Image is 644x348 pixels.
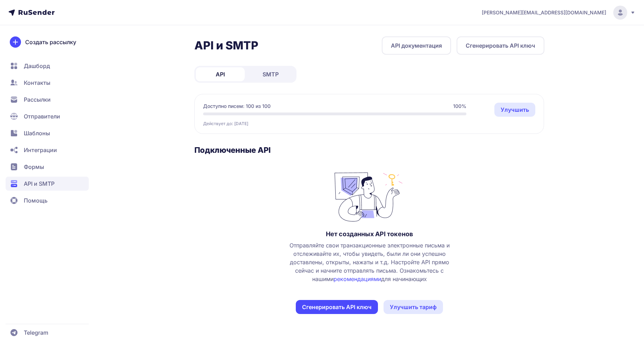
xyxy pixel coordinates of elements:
[457,36,544,55] button: Сгенерировать API ключ
[335,169,405,221] img: no_photo
[24,62,50,70] span: Дашборд
[24,112,60,121] span: Отправители
[246,67,295,81] a: SMTP
[24,179,55,188] span: API и SMTP
[283,241,456,283] span: Отправляйте свои транзакционные электронные письма и отслеживайте их, чтобы увидеть, были ли они ...
[296,300,378,314] button: Сгенерировать API ключ
[382,36,451,55] a: API документация
[24,196,48,205] span: Помощь
[494,103,535,117] a: Улучшить
[24,79,50,87] span: Контакты
[194,145,544,155] h3: Подключенные API
[194,39,258,53] h2: API и SMTP
[24,328,48,337] span: Telegram
[24,146,57,154] span: Интеграции
[24,129,50,137] span: Шаблоны
[25,38,76,46] span: Создать рассылку
[24,163,44,171] span: Формы
[203,103,271,110] span: Доступно писем: 100 из 100
[384,300,443,314] a: Улучшить тариф
[326,230,413,238] h3: Нет созданных API токенов
[196,67,245,81] a: API
[482,9,606,16] span: [PERSON_NAME][EMAIL_ADDRESS][DOMAIN_NAME]
[263,70,279,79] span: SMTP
[24,95,51,104] span: Рассылки
[334,275,381,282] a: рекомендациями
[6,326,89,340] a: Telegram
[203,121,248,127] span: Действует до: [DATE]
[216,70,225,79] span: API
[453,103,466,110] span: 100%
